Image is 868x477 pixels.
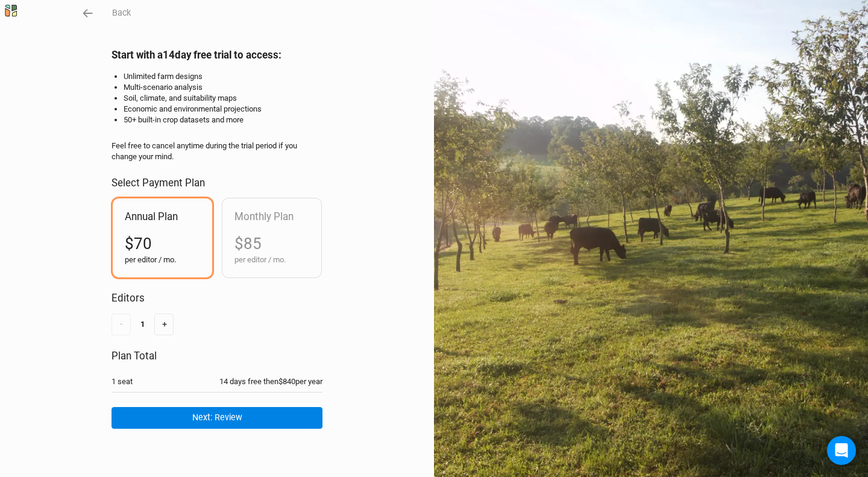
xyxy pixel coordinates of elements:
div: 14 days free then $840 per year [219,376,322,387]
span: $70 [125,235,152,253]
li: Multi-scenario analysis [124,82,322,93]
h2: Monthly Plan [234,210,310,223]
li: Soil, climate, and suitability maps [124,93,322,104]
button: Next: Review [112,407,322,428]
div: 1 [140,319,145,330]
h2: Plan Total [112,350,322,362]
li: Unlimited farm designs [124,71,322,82]
li: 50+ built-in crop datasets and more [124,115,322,125]
h2: Editors [112,292,322,304]
span: $85 [234,235,262,253]
button: - [112,314,131,335]
h2: Annual Plan [125,210,200,223]
button: + [154,314,174,335]
div: 1 seat [112,376,133,387]
button: Back [112,6,131,20]
div: Open Intercom Messenger [827,436,856,465]
div: per editor / mo. [234,254,310,265]
h2: Select Payment Plan [112,177,322,189]
div: Annual Plan$70per editor / mo. [113,198,212,277]
li: Economic and environmental projections [124,104,322,115]
h2: Start with a 14 day free trial to access: [112,49,322,61]
div: per editor / mo. [125,254,200,265]
div: Monthly Plan$85per editor / mo. [222,198,322,277]
div: Feel free to cancel anytime during the trial period if you change your mind. [112,141,322,162]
